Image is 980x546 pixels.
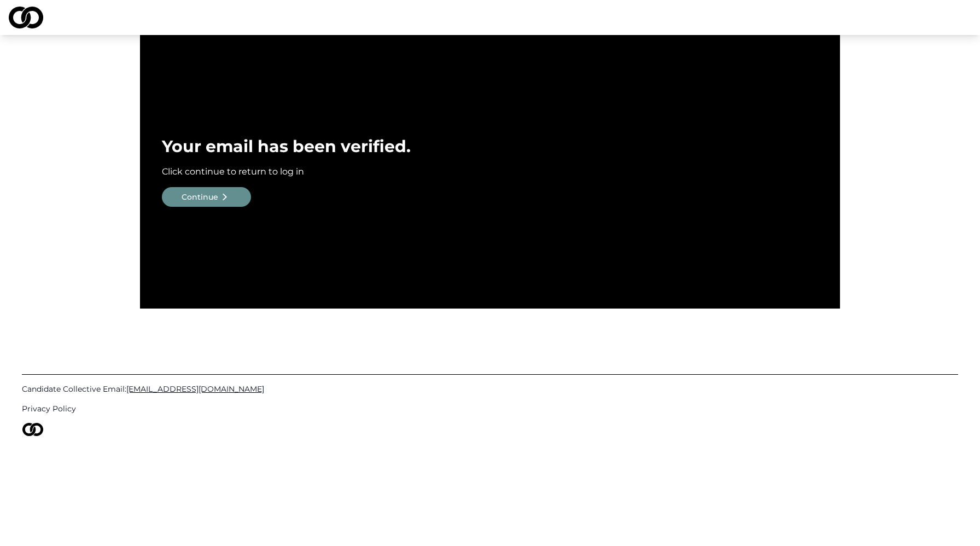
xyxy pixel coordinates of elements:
div: Continue [182,191,218,202]
a: Privacy Policy [22,403,958,414]
a: Candidate Collective Email:[EMAIL_ADDRESS][DOMAIN_NAME] [22,384,958,394]
img: logo [9,7,43,28]
button: Continue [162,187,251,207]
span: [EMAIL_ADDRESS][DOMAIN_NAME] [126,384,264,394]
img: logo [22,423,44,436]
div: Click continue to return to log in [162,165,818,178]
div: Your email has been verified. [162,137,818,156]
